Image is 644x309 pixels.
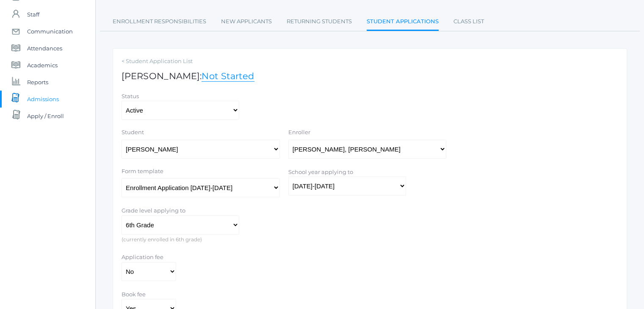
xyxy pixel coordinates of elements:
a: Enrollment Responsibilities [113,13,206,30]
a: Not Started [202,71,254,82]
span: Admissions [27,91,59,108]
label: Form template [122,167,280,176]
a: Returning Students [287,13,352,30]
span: : [200,71,254,82]
h1: [PERSON_NAME] [122,71,618,81]
a: < Student Application List [122,57,618,66]
a: Class List [453,13,484,30]
span: Communication [27,23,73,40]
span: Reports [27,74,48,91]
a: Student Applications [367,13,439,31]
label: Status [122,93,139,99]
span: Apply / Enroll [27,108,64,124]
label: (currently enrolled in 6th grade) [122,236,202,243]
label: Grade level applying to [122,207,185,214]
label: Application fee [122,254,163,260]
label: School year applying to [288,168,353,175]
label: Enroller [288,128,447,137]
span: Academics [27,57,58,74]
a: New Applicants [221,13,272,30]
label: Student [122,128,280,137]
span: Attendances [27,40,62,57]
label: Book fee [122,291,146,298]
span: Staff [27,6,39,23]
